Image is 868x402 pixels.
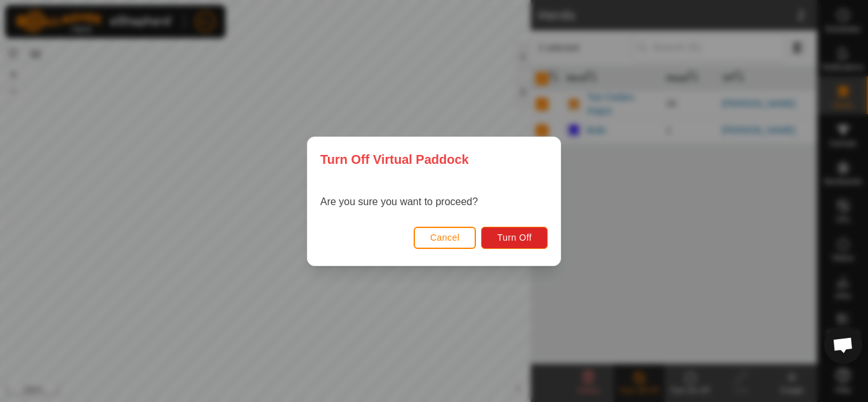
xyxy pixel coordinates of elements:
[320,150,469,169] span: Turn Off Virtual Paddock
[497,232,532,243] span: Turn Off
[430,232,460,243] span: Cancel
[824,326,862,364] div: Open chat
[414,226,477,248] button: Cancel
[481,226,548,248] button: Turn Off
[320,194,478,210] p: Are you sure you want to proceed?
